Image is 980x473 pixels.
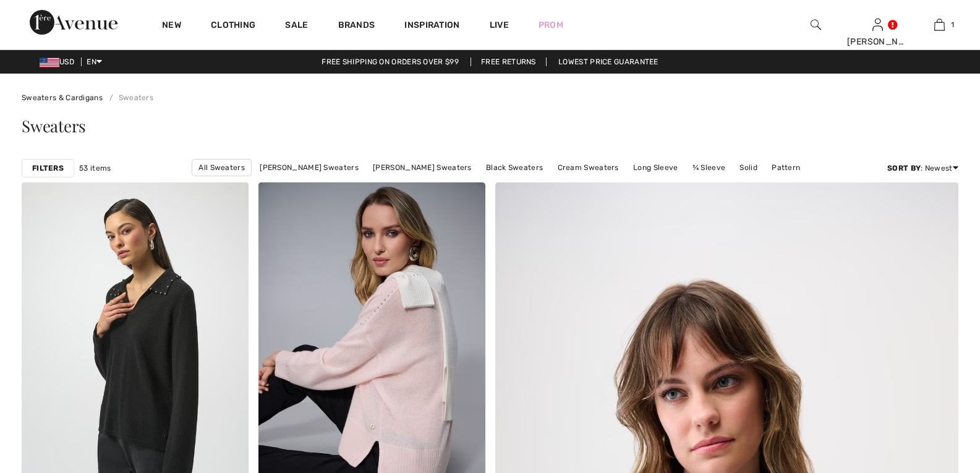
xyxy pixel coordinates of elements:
img: 1ère Avenue [30,10,117,35]
span: Sweaters [22,115,86,137]
a: Sweaters & Cardigans [22,93,103,102]
a: Live [490,19,509,32]
img: My Info [872,17,883,32]
div: [PERSON_NAME] [847,35,908,48]
a: All Sweaters [192,159,252,176]
a: Cream Sweaters [552,160,625,176]
a: New [162,20,181,33]
a: Solid [733,160,764,176]
a: Free Returns [471,58,547,66]
a: Lowest Price Guarantee [548,58,668,66]
a: Pattern [765,160,806,176]
a: Free shipping on orders over $99 [312,58,469,66]
a: Prom [539,19,563,32]
strong: Filters [32,163,64,174]
strong: Sort By [887,164,921,173]
img: US Dollar [40,58,59,67]
span: 53 items [79,163,111,174]
a: ¾ Sleeve [686,160,731,176]
img: My Bag [934,17,945,32]
a: Long Sleeve [627,160,684,176]
a: Black Sweaters [480,160,549,176]
a: [PERSON_NAME] Sweaters [367,160,478,176]
a: 1 [909,17,969,32]
span: Inspiration [404,20,459,33]
a: [PERSON_NAME] Sweaters [254,160,365,176]
span: USD [40,58,79,66]
a: Sweaters [104,93,153,102]
span: EN [87,58,102,66]
img: search the website [811,17,821,32]
a: Clothing [211,20,255,33]
a: Brands [338,20,375,33]
span: 1 [951,19,954,30]
div: : Newest [887,163,958,174]
a: Sale [285,20,308,33]
a: Sign In [872,19,883,30]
